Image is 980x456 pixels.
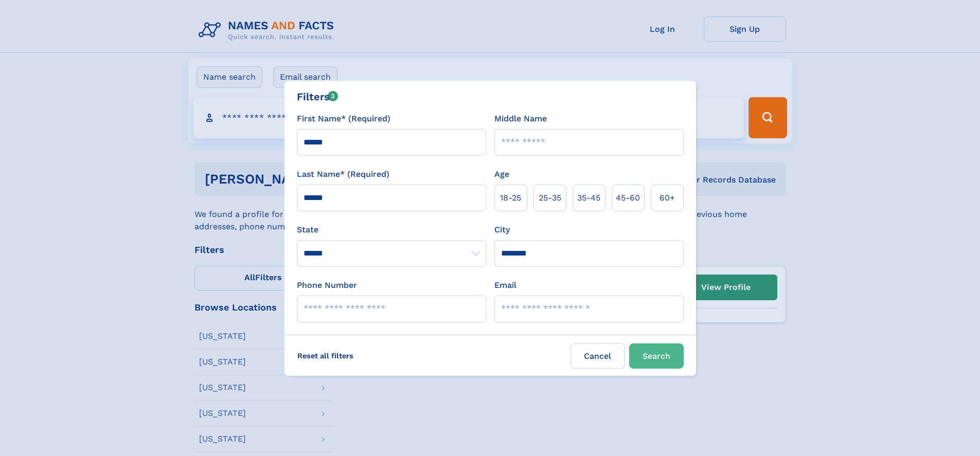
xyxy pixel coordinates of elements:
button: Search [629,343,684,369]
label: Email [494,279,516,291]
label: City [494,224,510,236]
label: Reset all filters [291,343,360,368]
span: 60+ [660,192,675,204]
label: Last Name* (Required) [297,168,389,180]
label: Phone Number [297,279,357,291]
div: Filters [297,89,338,104]
label: First Name* (Required) [297,113,390,125]
span: 45‑60 [616,192,640,204]
label: Age [494,168,509,180]
label: Middle Name [494,113,547,125]
span: 35‑45 [577,192,600,204]
label: State [297,224,486,236]
span: 18‑25 [500,192,521,204]
label: Cancel [571,343,625,369]
span: 25‑35 [539,192,561,204]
